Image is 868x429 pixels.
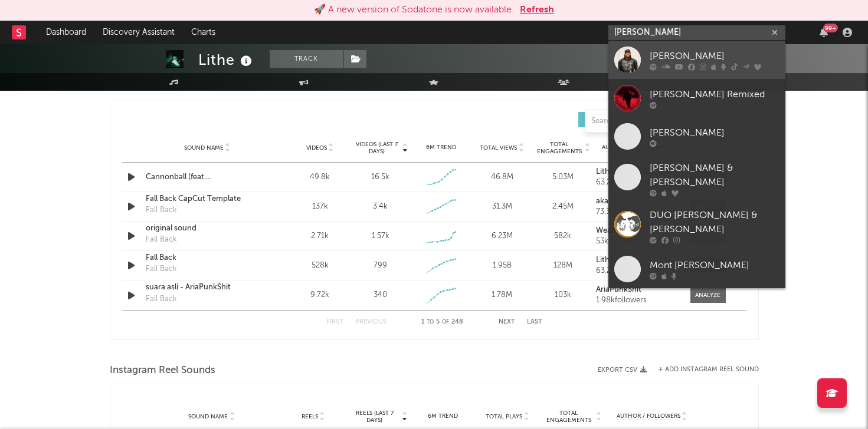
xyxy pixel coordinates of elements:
[596,237,678,246] div: 53k followers
[38,21,94,44] a: Dashboard
[414,143,469,152] div: 6M Trend
[353,141,401,155] span: Videos (last 7 days)
[650,49,779,63] div: [PERSON_NAME]
[293,201,348,213] div: 137k
[596,256,614,264] strong: Lithe
[823,24,838,32] div: 99 +
[373,201,388,213] div: 3.4k
[535,260,590,272] div: 128M
[650,161,779,190] div: [PERSON_NAME] & [PERSON_NAME]
[474,230,529,242] div: 6.23M
[659,367,759,373] button: + Add Instagram Reel Sound
[596,168,678,176] a: Lithe & [PERSON_NAME]
[596,286,678,294] a: AriaPunkShit
[302,413,318,420] span: Reels
[535,141,583,155] span: Total Engagements
[596,197,629,205] strong: akashic.q
[535,289,590,301] div: 103k
[535,230,590,242] div: 582k
[480,144,517,151] span: Total Views
[146,282,269,293] a: suara asli - AriaPunkShit
[608,25,785,40] input: Search for artists
[596,286,641,293] strong: AriaPunkShit
[520,3,554,17] button: Refresh
[596,296,678,305] div: 1.98k followers
[608,156,785,203] a: [PERSON_NAME] & [PERSON_NAME]
[585,117,710,126] input: Search by song name or URL
[410,315,475,329] div: 1 5 248
[650,126,779,140] div: [PERSON_NAME]
[293,289,348,301] div: 9.72k
[596,197,678,206] a: akashic.q
[198,50,255,70] div: Lithe
[543,410,595,424] span: Total Engagements
[146,171,269,183] a: Cannonball (feat. [PERSON_NAME])
[535,171,590,183] div: 5.03M
[596,179,678,187] div: 63.2k followers
[371,171,389,183] div: 16.5k
[355,319,386,325] button: Previous
[314,3,514,17] div: 🚀 A new version of Sodatone is now available.
[608,41,785,79] a: [PERSON_NAME]
[474,201,529,213] div: 31.3M
[293,171,348,183] div: 49.8k
[596,227,678,235] a: Wealth
[146,263,177,275] div: Fall Back
[499,319,515,325] button: Next
[596,267,678,275] div: 63.2k followers
[617,412,680,420] span: Author / Followers
[146,223,269,235] a: original sound
[535,201,590,213] div: 2.45M
[647,367,759,373] div: + Add Instagram Reel Sound
[598,367,647,374] button: Export CSV
[650,87,779,101] div: [PERSON_NAME] Remixed
[183,21,224,44] a: Charts
[293,230,348,242] div: 2.71k
[146,234,177,246] div: Fall Back
[608,79,785,117] a: [PERSON_NAME] Remixed
[474,260,529,272] div: 1.95B
[110,364,215,378] span: Instagram Reel Sounds
[486,413,522,420] span: Total Plays
[414,412,473,421] div: 6M Trend
[608,250,785,288] a: Mont [PERSON_NAME]
[94,21,183,44] a: Discovery Assistant
[474,171,529,183] div: 46.8M
[146,252,269,264] a: Fall Back
[184,144,224,151] span: Sound Name
[650,209,779,237] div: DUO [PERSON_NAME] & [PERSON_NAME]
[474,289,529,301] div: 1.78M
[608,203,785,250] a: DUO [PERSON_NAME] & [PERSON_NAME]
[306,144,327,151] span: Videos
[596,208,678,216] div: 73.3k followers
[326,319,343,325] button: First
[270,50,343,68] button: Track
[293,260,348,272] div: 528k
[427,319,434,325] span: to
[146,193,269,205] a: Fall Back CapCut Template
[374,260,387,272] div: 799
[527,319,542,325] button: Last
[650,258,779,272] div: Mont [PERSON_NAME]
[146,204,177,216] div: Fall Back
[372,230,389,242] div: 1.57k
[820,28,828,37] button: 99+
[596,256,678,265] a: Lithe
[608,117,785,156] a: [PERSON_NAME]
[602,144,666,151] span: Author / Followers
[596,168,683,176] strong: Lithe & [PERSON_NAME]
[596,227,621,235] strong: Wealth
[374,289,387,301] div: 340
[442,319,449,325] span: of
[188,413,228,420] span: Sound Name
[146,293,177,305] div: Fall Back
[349,410,401,424] span: Reels (last 7 days)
